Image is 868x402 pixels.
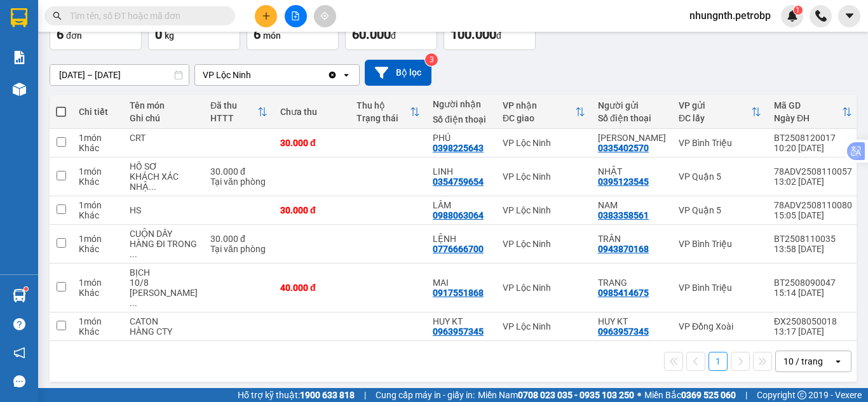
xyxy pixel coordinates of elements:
[433,278,490,288] div: MAI
[364,388,366,402] span: |
[13,318,25,330] span: question-circle
[679,283,761,293] div: VP Bình Triệu
[57,27,64,42] span: 6
[433,133,490,143] div: PHÚ
[130,316,198,326] div: CATON
[79,244,117,254] div: Khác
[391,30,396,41] span: đ
[598,316,666,326] div: HUY KT
[356,113,410,123] div: Trạng thái
[24,287,28,291] sup: 1
[433,210,484,220] div: 0988063064
[79,288,117,298] div: Khác
[598,244,649,254] div: 0943870168
[774,166,852,177] div: 78ADV2508110057
[503,283,585,293] div: VP Lộc Ninh
[314,5,336,27] button: aim
[433,114,490,124] div: Số điện thoại
[774,244,852,254] div: 13:58 [DATE]
[13,375,25,387] span: message
[833,356,843,366] svg: open
[70,9,220,23] input: Tìm tên, số ĐT hoặc mã đơn
[503,205,585,215] div: VP Lộc Ninh
[327,70,337,80] svg: Clear value
[797,391,806,399] span: copyright
[210,244,268,254] div: Tại văn phòng
[783,355,823,368] div: 10 / trang
[79,200,117,210] div: 1 món
[79,316,117,326] div: 1 món
[204,95,274,129] th: Toggle SortBy
[262,11,271,20] span: plus
[774,210,852,220] div: 15:05 [DATE]
[210,234,268,244] div: 30.000 đ
[433,200,490,210] div: LÂM
[280,283,344,293] div: 40.000 đ
[774,177,852,187] div: 13:02 [DATE]
[681,390,736,400] strong: 0369 525 060
[496,30,501,41] span: đ
[130,326,198,337] div: HÀNG CTY
[679,113,751,123] div: ĐC lấy
[679,171,761,182] div: VP Quận 5
[291,11,300,20] span: file-add
[130,171,198,192] div: KHÁCH XÁC NHẬN RA VP LN NHẬN HÀNG - TRONG TỐI NHẬN HÀNG
[478,388,634,402] span: Miền Nam
[598,326,649,337] div: 0963957345
[774,200,852,210] div: 78ADV2508110080
[79,166,117,177] div: 1 món
[774,278,852,288] div: BT2508090047
[774,113,842,123] div: Ngày ĐH
[774,234,852,244] div: BT2508110035
[644,388,736,402] span: Miền Bắc
[130,298,137,308] span: ...
[13,347,25,359] span: notification
[433,234,490,244] div: LỆNH
[130,113,198,123] div: Ghi chú
[263,30,281,41] span: món
[503,321,585,332] div: VP Lộc Ninh
[149,182,156,192] span: ...
[774,326,852,337] div: 13:17 [DATE]
[130,249,137,259] span: ...
[598,288,649,298] div: 0985414675
[598,143,649,153] div: 0335402570
[210,166,268,177] div: 30.000 đ
[815,10,827,22] img: phone-icon
[165,30,174,41] span: kg
[11,8,27,27] img: logo-vxr
[255,5,277,27] button: plus
[365,60,431,86] button: Bộ lọc
[433,143,484,153] div: 0398225643
[66,30,82,41] span: đơn
[768,95,858,129] th: Toggle SortBy
[709,352,728,371] button: 1
[503,100,575,111] div: VP nhận
[433,244,484,254] div: 0776666700
[598,234,666,244] div: TRÂN
[79,234,117,244] div: 1 món
[598,200,666,210] div: NAM
[79,133,117,143] div: 1 món
[637,392,641,398] span: ⚪️
[503,171,585,182] div: VP Lộc Ninh
[503,239,585,249] div: VP Lộc Ninh
[745,388,747,402] span: |
[433,177,484,187] div: 0354759654
[598,177,649,187] div: 0395123545
[598,210,649,220] div: 0383358561
[433,326,484,337] div: 0963957345
[679,321,761,332] div: VP Đồng Xoài
[280,205,344,215] div: 30.000 đ
[598,166,666,177] div: NHẬT
[774,143,852,153] div: 10:20 [DATE]
[210,113,257,123] div: HTTT
[13,289,26,302] img: warehouse-icon
[774,100,842,111] div: Mã GD
[433,99,490,109] div: Người nhận
[796,6,800,15] span: 1
[130,133,198,143] div: CRT
[130,267,198,278] div: BỊCH
[320,11,329,20] span: aim
[285,5,307,27] button: file-add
